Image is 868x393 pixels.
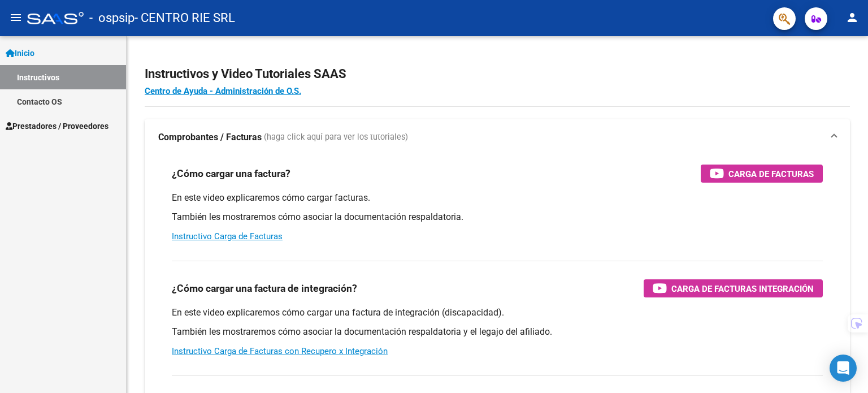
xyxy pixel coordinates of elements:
p: También les mostraremos cómo asociar la documentación respaldatoria y el legajo del afiliado. [172,326,823,338]
button: Carga de Facturas [701,165,823,183]
span: (haga click aquí para ver los tutoriales) [264,131,408,144]
a: Centro de Ayuda - Administración de O.S. [145,86,301,96]
mat-icon: menu [9,11,23,24]
p: En este video explicaremos cómo cargar una factura de integración (discapacidad). [172,306,823,319]
span: Carga de Facturas Integración [671,282,814,296]
p: En este video explicaremos cómo cargar facturas. [172,192,823,204]
div: Open Intercom Messenger [830,355,857,382]
strong: Comprobantes / Facturas [158,131,262,144]
h3: ¿Cómo cargar una factura de integración? [172,280,357,296]
a: Instructivo Carga de Facturas [172,231,283,241]
mat-icon: person [845,11,859,24]
span: Inicio [6,47,34,59]
p: También les mostraremos cómo asociar la documentación respaldatoria. [172,211,823,223]
span: Carga de Facturas [728,167,814,181]
span: Prestadores / Proveedores [6,120,108,132]
a: Instructivo Carga de Facturas con Recupero x Integración [172,346,388,356]
button: Carga de Facturas Integración [644,279,823,297]
span: - ospsip [89,6,134,31]
h3: ¿Cómo cargar una factura? [172,166,290,182]
mat-expansion-panel-header: Comprobantes / Facturas (haga click aquí para ver los tutoriales) [145,119,850,156]
h2: Instructivos y Video Tutoriales SAAS [145,63,850,85]
span: - CENTRO RIE SRL [134,6,235,31]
